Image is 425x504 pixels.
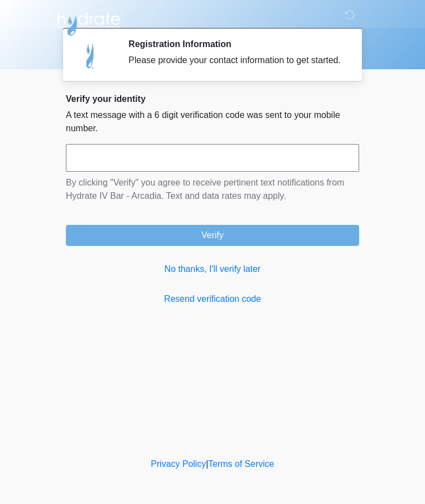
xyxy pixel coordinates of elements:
div: Please provide your contact information to get started. [128,54,343,67]
p: By clicking "Verify" you agree to receive pertinent text notifications from Hydrate IV Bar - Arca... [66,176,359,203]
h2: Verify your identity [66,94,359,104]
img: Hydrate IV Bar - Arcadia Logo [55,8,122,37]
p: A text message with a 6 digit verification code was sent to your mobile number. [66,109,359,135]
img: Agent Avatar [74,39,107,72]
button: Verify [66,225,359,246]
a: Privacy Policy [151,459,206,469]
a: Resend verification code [66,292,359,306]
a: | [206,459,208,469]
a: No thanks, I'll verify later [66,263,359,276]
a: Terms of Service [208,459,274,469]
